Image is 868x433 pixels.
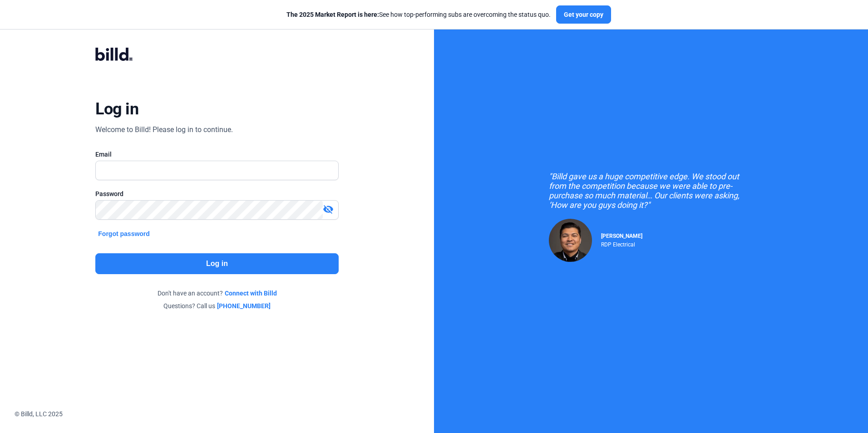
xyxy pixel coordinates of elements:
button: Log in [95,253,338,274]
button: Forgot password [95,229,153,239]
a: [PHONE_NUMBER] [217,301,271,310]
div: "Billd gave us a huge competitive edge. We stood out from the competition because we were able to... [549,172,753,210]
div: Password [95,189,338,198]
div: Email [95,150,338,159]
img: Raul Pacheco [549,219,592,262]
span: [PERSON_NAME] [601,233,642,239]
div: See how top-performing subs are overcoming the status quo. [286,10,551,19]
div: Questions? Call us [95,301,338,310]
div: Don't have an account? [95,289,338,298]
mat-icon: visibility_off [323,204,334,215]
a: Connect with Billd [225,289,277,298]
div: Welcome to Billd! Please log in to continue. [95,124,233,135]
div: Log in [95,99,138,119]
div: RDP Electrical [601,239,642,248]
button: Get your copy [556,5,611,24]
span: The 2025 Market Report is here: [286,11,379,18]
